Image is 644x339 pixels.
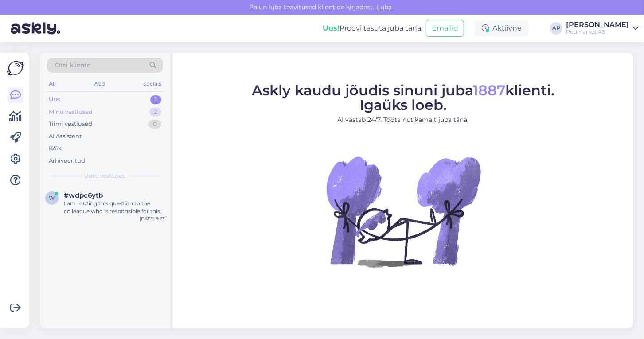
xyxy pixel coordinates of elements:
span: Uued vestlused [85,172,126,180]
div: Proovi tasuta juba täna: [323,23,422,34]
div: Tiimi vestlused [49,120,92,129]
b: Uus! [323,24,340,32]
button: Emailid [426,20,464,37]
p: AI vastab 24/7. Tööta nutikamalt juba täna. [252,115,554,125]
a: [PERSON_NAME]Puumarket AS [566,21,639,35]
div: 1 [150,95,161,104]
div: Socials [141,78,163,90]
div: [PERSON_NAME] [566,21,629,28]
div: Arhiveeritud [49,156,85,165]
div: Uus [49,95,60,104]
div: Kõik [49,144,62,153]
span: Luba [375,3,395,11]
div: All [47,78,57,90]
div: 2 [149,108,161,117]
div: Web [92,78,107,90]
div: Puumarket AS [566,28,629,35]
div: Minu vestlused [49,108,93,117]
img: Askly Logo [7,60,24,77]
span: #wdpc6ytb [64,191,103,199]
span: Askly kaudu jõudis sinuni juba klienti. Igaüks loeb. [252,82,554,113]
div: AI Assistent [49,132,82,141]
div: AP [550,22,562,35]
span: w [49,195,55,201]
span: Otsi kliente [55,61,90,70]
div: [DATE] 9:23 [140,215,165,222]
img: No Chat active [324,132,483,291]
div: I am routing this question to the colleague who is responsible for this topic. The reply might ta... [64,199,165,215]
div: 0 [148,120,161,129]
div: Aktiivne [475,20,529,36]
span: 1887 [473,82,505,99]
